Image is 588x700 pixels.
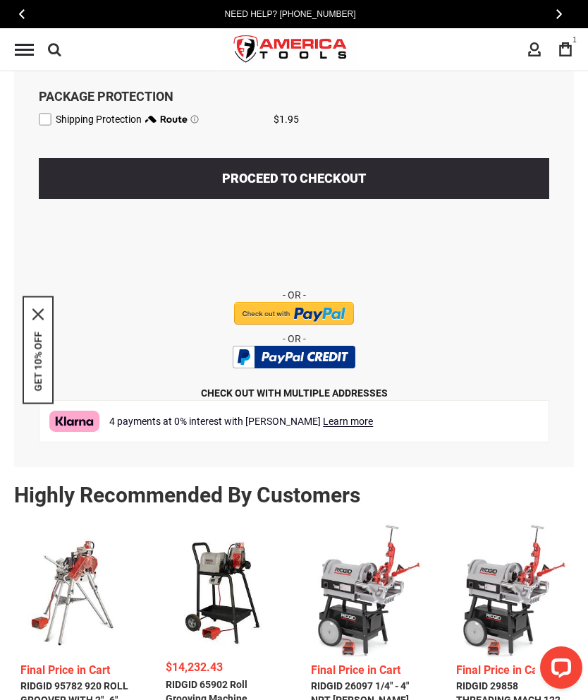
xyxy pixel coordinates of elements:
[166,660,223,674] span: $14,232.43
[529,641,588,700] iframe: LiveChat chat widget
[222,23,359,76] a: store logo
[220,7,360,21] a: Need Help? [PHONE_NUMBER]
[20,523,132,663] img: RIDGID 95782 920 ROLL GROOVER WITH 2"- 6" SCH. 40, 8"-12" SCH. 40 AND 14"-16" STD. WALL ROLL SETS
[39,213,549,231] iframe: PayPal Message 1
[39,87,549,106] div: Package Protection
[19,8,25,19] span: Previous
[572,36,577,44] span: 1
[166,523,277,663] img: RIDGID 65902 Roll Grooving Machine Complete 230 V Model 918-I
[311,663,422,679] div: Final Price in Cart
[201,387,388,399] a: Check Out with Multiple Addresses
[190,115,199,123] span: Learn more
[456,663,568,679] div: Final Price in Cart
[32,332,44,392] button: GET 10% OFF
[39,158,549,199] button: Proceed to Checkout
[222,171,366,186] span: Proceed to Checkout
[36,246,552,287] iframe: Secure express checkout frame
[14,485,360,506] strong: Highly Recommended By Customers
[552,36,579,63] a: 1
[39,105,549,126] div: route shipping protection selector element
[20,663,132,679] div: Final Price in Cart
[56,114,142,125] span: Shipping Protection
[15,44,34,56] div: Menu
[222,23,359,76] img: America Tools
[556,8,562,19] span: Next
[311,523,422,663] img: RIDGID 26097 1/4" - 4" NPT HAMMER CHUCK MACHINE
[456,523,568,663] img: RIDGID 29858 THREADING MACH 1224 220V NPT
[32,309,44,320] button: Close
[32,309,44,320] svg: close icon
[274,112,299,126] div: $1.95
